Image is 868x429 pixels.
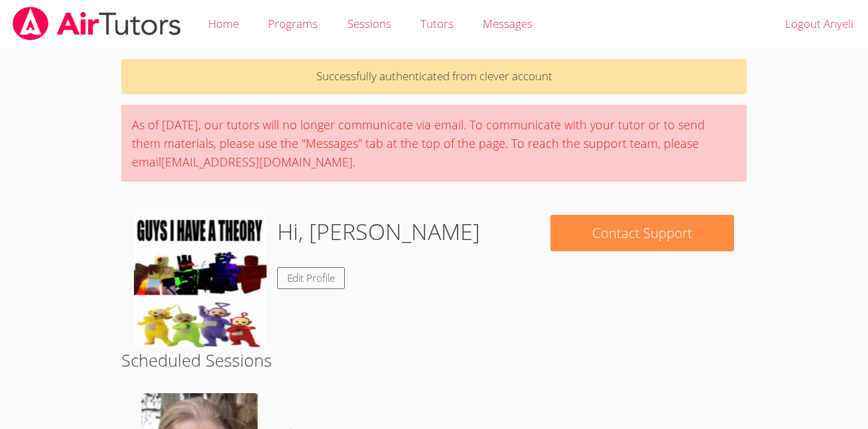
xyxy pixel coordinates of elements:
[121,59,747,94] p: Successfully authenticated from clever account
[121,105,747,182] div: As of [DATE], our tutors will no longer communicate via email. To communicate with your tutor or ...
[121,347,747,373] h2: Scheduled Sessions
[277,215,480,249] h1: Hi, [PERSON_NAME]
[11,7,182,40] img: airtutors_banner-c4298cdbf04f3fff15de1276eac7730deb9818008684d7c2e4769d2f7ddbe033.png
[277,267,345,289] a: Edit Profile
[134,215,267,347] img: static-assets-upload21843671655.webp
[550,215,733,251] button: Contact Support
[483,16,532,31] span: Messages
